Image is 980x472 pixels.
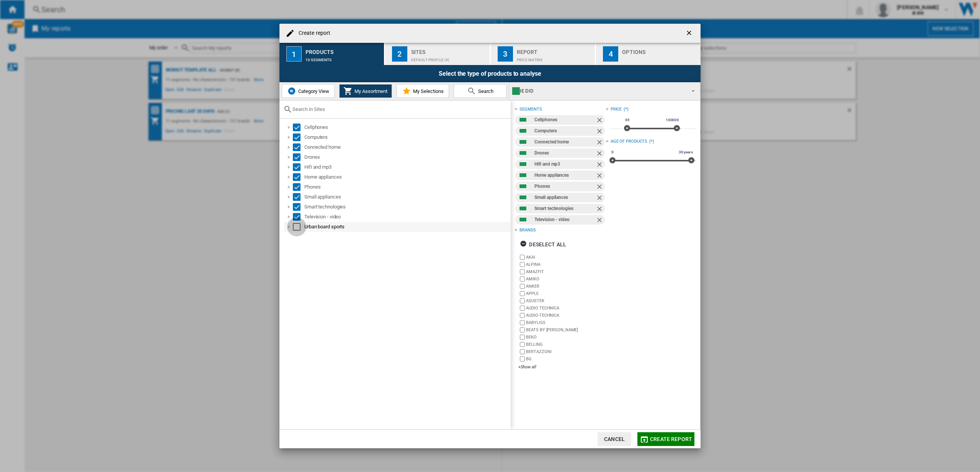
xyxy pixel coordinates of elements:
[491,43,596,65] button: 3 Report Price Matrix
[685,29,694,38] ng-md-icon: getI18NText('BUTTONS.CLOSE_DIALOG')
[305,46,381,54] div: Products
[534,215,595,225] div: Television - video
[526,320,605,326] label: BABYLISS
[454,84,506,98] button: Search
[520,269,525,274] input: brand.name
[534,126,595,136] div: Computers
[292,106,507,112] input: Search in Sites
[293,133,304,141] md-checkbox: Select
[526,356,605,362] label: BG
[293,223,304,231] md-checkbox: Select
[624,117,631,123] span: 0€
[596,205,605,214] ng-md-icon: Remove
[650,436,692,442] span: Create report
[526,349,605,355] label: BERTAZZONI
[526,283,605,289] label: ANKER
[603,46,618,62] div: 4
[520,327,525,332] input: brand.name
[304,193,510,201] div: Small appliances
[304,203,510,211] div: Smart technologies
[622,46,697,54] div: Options
[520,298,525,303] input: brand.name
[279,65,701,82] div: Select the type of products to analyse
[526,291,605,296] label: APPLE
[520,291,525,296] input: brand.name
[596,150,605,159] ng-md-icon: Remove
[520,238,566,251] div: Deselect all
[392,46,407,62] div: 2
[518,238,568,251] button: Deselect all
[665,117,680,123] span: 10000€
[293,193,304,201] md-checkbox: Select
[596,194,605,203] ng-md-icon: Remove
[596,127,605,137] ng-md-icon: Remove
[678,149,694,155] span: 30 years
[304,213,510,221] div: Television - video
[534,160,595,169] div: Hifi and mp3
[598,432,631,446] button: Cancel
[534,193,595,202] div: Small appliances
[282,84,335,98] button: Category View
[520,277,525,282] input: brand.name
[637,432,694,446] button: Create report
[520,320,525,325] input: brand.name
[596,172,605,181] ng-md-icon: Remove
[520,342,525,347] input: brand.name
[596,161,605,170] ng-md-icon: Remove
[293,143,304,151] md-checkbox: Select
[304,153,510,161] div: Drones
[295,29,330,37] h4: Create report
[520,284,525,289] input: brand.name
[293,183,304,191] md-checkbox: Select
[534,204,595,213] div: Smart technologies
[279,43,385,65] button: 1 Products 10 segments
[339,84,392,98] button: My Assortment
[526,334,605,340] label: BEKO
[610,149,615,155] span: 0
[519,227,536,233] div: Brands
[293,203,304,211] md-checkbox: Select
[526,262,605,267] label: ALPINA
[596,216,605,225] ng-md-icon: Remove
[534,171,595,180] div: Home appliances
[596,183,605,192] ng-md-icon: Remove
[520,335,525,340] input: brand.name
[526,342,605,347] label: BELLING
[476,88,493,94] span: Search
[534,137,595,147] div: Connected home
[520,356,525,361] input: brand.name
[305,54,381,62] div: 10 segments
[518,364,605,370] div: +Show all
[520,306,525,311] input: brand.name
[304,143,510,151] div: Connected home
[519,106,542,112] div: segments
[520,349,525,354] input: brand.name
[526,312,605,318] label: AUDIO-TECHNICA
[287,86,296,96] img: wiser-icon-blue.png
[304,223,510,231] div: Urban board sports
[296,88,329,94] span: Category View
[396,84,449,98] button: My Selections
[526,276,605,282] label: AMIKO
[526,298,605,304] label: ASUSTEK
[611,106,622,112] div: Price
[411,88,444,94] span: My Selections
[526,269,605,275] label: AMAZFIT
[596,116,605,125] ng-md-icon: Remove
[534,182,595,191] div: Phones
[517,54,592,62] div: Price Matrix
[520,313,525,318] input: brand.name
[534,115,595,125] div: Cellphones
[293,124,304,131] md-checkbox: Select
[498,46,513,62] div: 3
[596,43,701,65] button: 4 Options
[520,262,525,267] input: brand.name
[293,153,304,161] md-checkbox: Select
[385,43,490,65] button: 2 Sites Default profile (4)
[596,138,605,148] ng-md-icon: Remove
[611,138,648,145] div: Age of products
[411,46,487,54] div: Sites
[353,88,387,94] span: My Assortment
[293,163,304,171] md-checkbox: Select
[304,173,510,181] div: Home appliances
